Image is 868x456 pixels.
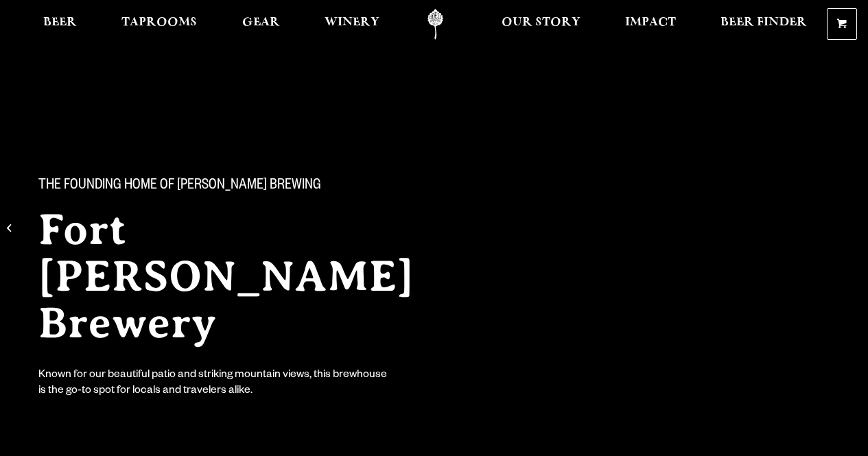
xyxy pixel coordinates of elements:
[38,368,390,400] div: Known for our beautiful patio and striking mountain views, this brewhouse is the go-to spot for l...
[325,17,379,28] span: Winery
[38,206,467,346] h2: Fort [PERSON_NAME] Brewery
[113,9,206,40] a: Taprooms
[616,9,685,40] a: Impact
[502,17,580,28] span: Our Story
[38,178,321,195] span: The Founding Home of [PERSON_NAME] Brewing
[43,17,77,28] span: Beer
[410,9,461,40] a: Odell Home
[242,17,280,28] span: Gear
[712,9,816,40] a: Beer Finder
[233,9,289,40] a: Gear
[720,17,807,28] span: Beer Finder
[121,17,197,28] span: Taprooms
[34,9,86,40] a: Beer
[625,17,676,28] span: Impact
[493,9,589,40] a: Our Story
[316,9,388,40] a: Winery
